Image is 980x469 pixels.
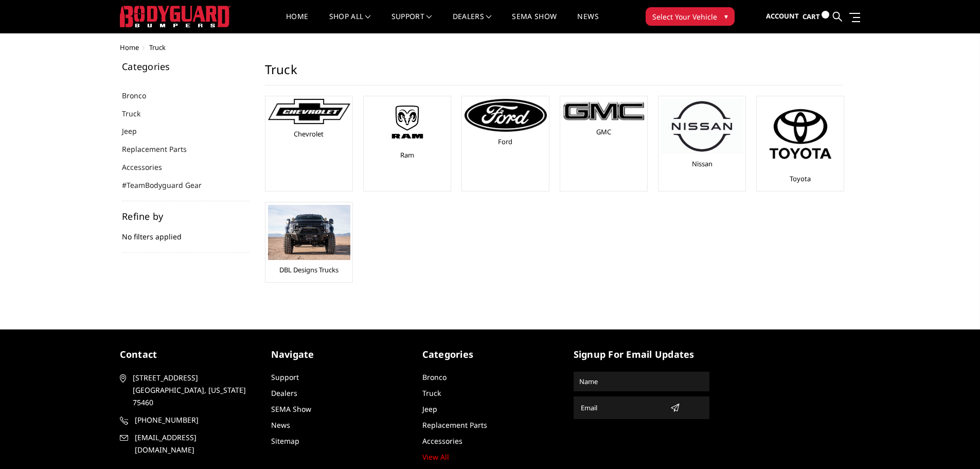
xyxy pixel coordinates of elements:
[122,212,250,221] h5: Refine by
[279,265,338,274] a: DBL Designs Trucks
[122,90,159,101] a: Bronco
[422,388,441,398] a: Truck
[133,372,252,409] span: [STREET_ADDRESS] [GEOGRAPHIC_DATA], [US_STATE] 75460
[122,108,153,119] a: Truck
[122,162,175,172] a: Accessories
[122,212,250,253] div: No filters applied
[329,13,371,33] a: shop all
[692,159,712,168] a: Nissan
[391,13,432,33] a: Support
[803,3,829,31] a: Cart
[422,348,558,361] h5: Categories
[271,372,299,382] a: Support
[120,431,256,456] a: [EMAIL_ADDRESS][DOMAIN_NAME]
[265,62,843,85] h1: Truck
[120,6,230,27] img: BODYGUARD BUMPERS
[596,127,611,136] a: GMC
[271,404,311,414] a: SEMA Show
[422,404,437,414] a: Jeep
[294,129,324,138] a: Chevrolet
[577,13,598,33] a: News
[646,7,735,26] button: Select Your Vehicle
[724,11,728,22] span: ▾
[120,43,139,52] a: Home
[122,126,150,136] a: Jeep
[574,348,709,361] h5: signup for email updates
[135,431,254,456] span: [EMAIL_ADDRESS][DOMAIN_NAME]
[422,372,447,382] a: Bronco
[120,348,256,361] h5: contact
[766,3,799,30] a: Account
[422,420,487,430] a: Replacement Parts
[652,11,717,22] span: Select Your Vehicle
[575,373,708,390] input: Name
[422,452,449,462] a: View All
[122,144,200,154] a: Replacement Parts
[422,436,462,446] a: Accessories
[286,13,308,33] a: Home
[803,12,820,21] span: Cart
[790,174,811,183] a: Toyota
[120,414,256,426] a: [PHONE_NUMBER]
[271,436,299,446] a: Sitemap
[122,62,250,71] h5: Categories
[512,13,557,33] a: SEMA Show
[271,348,407,361] h5: Navigate
[453,13,492,33] a: Dealers
[271,420,290,430] a: News
[135,414,254,426] span: [PHONE_NUMBER]
[122,180,215,190] a: #TeamBodyguard Gear
[271,388,297,398] a: Dealers
[400,150,414,160] a: Ram
[577,399,666,416] input: Email
[149,43,166,52] span: Truck
[766,11,799,21] span: Account
[498,137,512,146] a: Ford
